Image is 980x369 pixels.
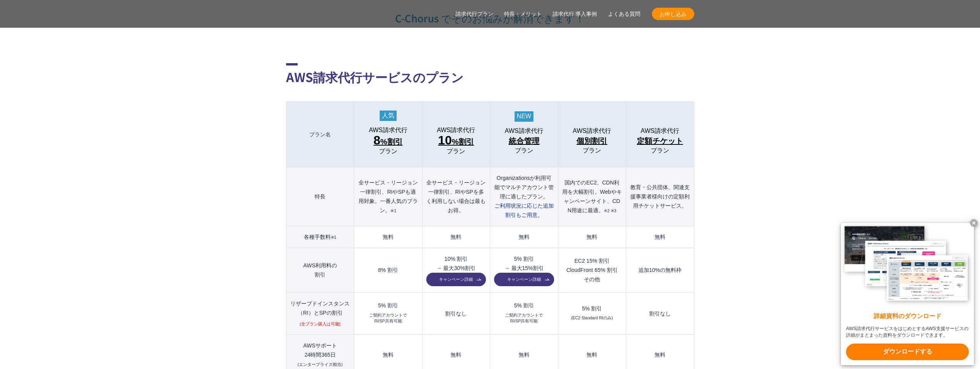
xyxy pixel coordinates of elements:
[571,315,613,321] small: (EC2 Standard RIのみ)
[374,134,403,148] span: %割引
[846,344,969,360] x-t: ダウンロードする
[331,235,337,240] small: ※1
[422,248,490,293] td: 10% 割引 → 最大30%割引
[358,127,418,155] a: AWS請求代行 8%割引 プラン
[608,10,640,18] a: よくある質問
[379,148,397,155] span: プラン
[626,248,694,293] td: 追加10%の無料枠
[354,248,422,293] td: 8% 割引
[456,10,493,18] a: 請求代行プラン
[374,133,380,147] span: 8
[846,325,969,339] x-t: AWS請求代行サービスをはじめとするAWS支援サービスの詳細がまとまった資料をダウンロードできます。
[505,312,543,325] small: ご契約アカウントで RI/SP共有可能
[494,127,554,154] a: AWS請求代行 統合管理プラン
[573,127,611,134] span: AWS請求代行
[652,8,694,20] a: お申し込み
[286,226,354,248] th: 各種手数料
[490,226,558,248] td: 無料
[604,208,616,213] small: ※2 ※3
[562,306,622,311] div: 5% 割引
[558,226,626,248] td: 無料
[846,312,969,321] x-t: 詳細資料のダウンロード
[583,147,601,154] span: プラン
[490,248,558,293] td: 5% 割引 → 最大15%割引
[447,148,465,155] span: プラン
[490,167,558,226] th: Organizationsが利用可能でマルチアカウント管理に適したプラン。
[504,10,542,18] a: 特長・メリット
[494,273,554,286] a: キャンペーン詳細
[841,223,974,365] a: 詳細資料のダウンロード AWS請求代行サービスをはじめとするAWS支援サービスの詳細がまとまった資料をダウンロードできます。 ダウンロードする
[553,10,597,18] a: 請求代行 導入事例
[626,292,694,335] td: 割引なし
[298,362,343,367] small: (エンタープライズ相当)
[422,167,490,226] th: 全サービス・リージョン一律割引、RIやSPを多く利用しない場合は最もお得。
[369,312,407,325] small: ご契約アカウントで RI/SP共有可能
[422,292,490,335] td: 割引なし
[558,248,626,293] td: EC2 15% 割引 CloudFront 65% 割引 その他
[438,134,474,148] span: %割引
[652,10,694,18] span: お申し込み
[300,321,340,327] small: (全プラン購入は可能)
[509,135,539,147] span: 統合管理
[637,135,683,147] span: 定額チケット
[358,303,418,308] div: 5% 割引
[286,248,354,293] th: AWS利用料の 割引
[558,167,626,226] th: 国内でのEC2、CDN利用を大幅割引。Webやキャンペーンサイト、CDN用途に最適。
[505,127,543,134] span: AWS請求代行
[626,167,694,226] th: 教育・公共団体、関連支援事業者様向けの定額利用チケットサービス。
[354,226,422,248] td: 無料
[438,133,452,147] span: 10
[286,102,354,167] th: プラン名
[286,167,354,226] th: 特長
[494,203,554,218] span: ご利用状況に応じた
[626,226,694,248] td: 無料
[286,292,354,335] th: リザーブドインスタンス （RI）とSPの割引
[641,127,679,134] span: AWS請求代行
[515,147,533,154] span: プラン
[422,226,490,248] td: 無料
[576,135,607,147] span: 個別割引
[437,127,475,134] span: AWS請求代行
[369,127,407,134] span: AWS請求代行
[630,127,690,154] a: AWS請求代行 定額チケットプラン
[562,127,622,154] a: AWS請求代行 個別割引プラン
[426,273,486,286] a: キャンペーン詳細
[390,208,396,213] small: ※1
[494,303,554,308] div: 5% 割引
[426,127,486,155] a: AWS請求代行 10%割引プラン
[286,63,694,86] h2: AWS請求代行サービスのプラン
[651,147,669,154] span: プラン
[354,167,422,226] th: 全サービス・リージョン一律割引、RIやSPも適用対象。一番人気のプラン。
